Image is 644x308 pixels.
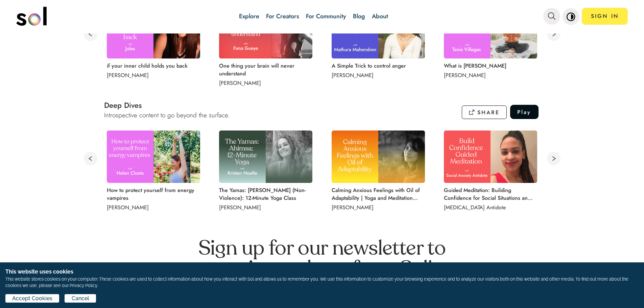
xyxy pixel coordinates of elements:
button: Accept Cookies [5,294,59,303]
img: logo [16,7,47,26]
p: [MEDICAL_DATA] Antidote [444,204,535,211]
nav: main navigation [16,4,628,28]
p: [PERSON_NAME] [332,71,423,79]
a: For Creators [266,12,299,21]
a: About [372,12,388,21]
p: Calming Anxious Feelings with Oil of Adaptability | Yoga and Meditation with Essential Oils [332,186,423,202]
img: The Yamas: Ahimsa (Non-Violence): 12-Minute Yoga Class [219,131,312,183]
p: SHARE [477,109,500,116]
p: Guided Meditation: Building Confidence for Social Situations and Meeting New People [444,186,535,202]
p: This website stores cookies on your computer. These cookies are used to collect information about... [5,276,639,289]
p: [PERSON_NAME] [219,79,310,87]
p: [PERSON_NAME] [107,204,198,211]
p: [PERSON_NAME] [219,204,310,211]
img: Guided Meditation: Building Confidence for Social Situations and Meeting New People [444,131,537,183]
p: [PERSON_NAME] [332,204,423,211]
a: SIGN IN [582,8,628,25]
p: A Simple Trick to control anger [332,62,423,70]
img: How to protect yourself from energy vampires [107,131,200,183]
h1: This website uses cookies [5,268,639,276]
button: SHARE [462,105,506,119]
p: Sign up for our newsletter to receive updates from Sol! [187,239,457,293]
p: [PERSON_NAME] [444,71,535,79]
p: [PERSON_NAME] [107,71,198,79]
button: Cancel [65,294,96,303]
a: Explore [239,12,259,21]
img: Calming Anxious Feelings with Oil of Adaptability | Yoga and Meditation with Essential Oils [332,131,425,183]
p: How to protect yourself from energy vampires [107,186,198,202]
span: Accept Cookies [12,294,52,303]
p: What is [PERSON_NAME] [444,62,535,70]
span: Cancel [72,294,89,303]
button: Play [510,105,539,119]
p: if your inner child holds you back [107,62,198,70]
a: Blog [353,12,365,21]
p: The Yamas: [PERSON_NAME] (Non-Violence): 12-Minute Yoga Class [219,186,310,202]
h3: Introspective content to go beyond the surface. [104,111,230,120]
h2: Deep Dives [104,100,230,111]
a: For Community [306,12,346,21]
p: One thing your brain will never understand [219,62,310,77]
